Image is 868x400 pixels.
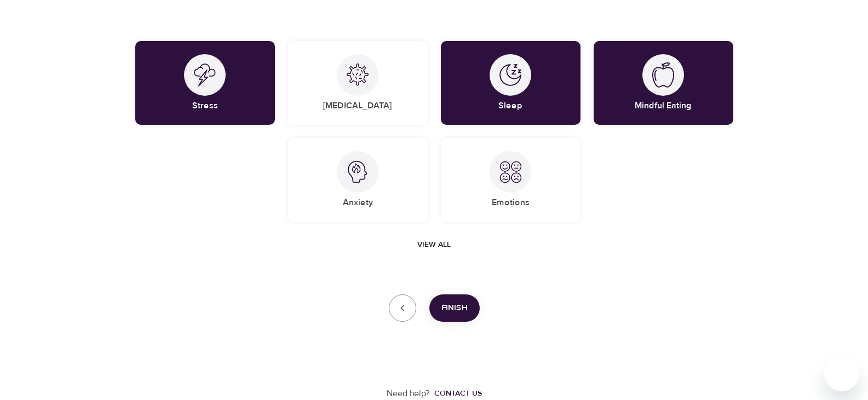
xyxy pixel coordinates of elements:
[429,294,480,322] button: Finish
[194,63,216,86] img: Stress
[441,41,580,125] div: SleepSleep
[347,63,369,86] img: COVID-19
[652,62,674,88] img: Mindful Eating
[417,238,451,252] span: View all
[343,197,373,208] h5: Anxiety
[492,197,530,208] h5: Emotions
[347,161,369,183] img: Anxiety
[441,301,468,315] span: Finish
[499,64,521,86] img: Sleep
[288,138,428,222] div: AnxietyAnxiety
[413,235,455,255] button: View all
[441,138,580,222] div: EmotionsEmotions
[135,41,275,125] div: StressStress
[434,388,482,399] div: Contact us
[824,356,859,391] iframe: Button to launch messaging window
[387,387,430,400] p: Need help?
[288,41,428,125] div: COVID-19[MEDICAL_DATA]
[594,41,733,125] div: Mindful EatingMindful Eating
[192,100,218,112] h5: Stress
[499,161,521,183] img: Emotions
[635,100,692,112] h5: Mindful Eating
[323,100,392,112] h5: [MEDICAL_DATA]
[430,388,482,399] a: Contact us
[498,100,522,112] h5: Sleep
